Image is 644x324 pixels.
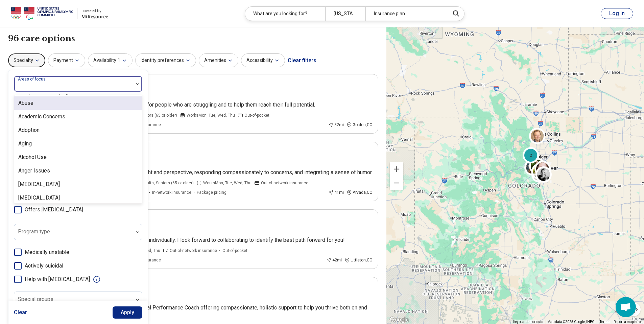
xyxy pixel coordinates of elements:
[34,101,373,109] p: My mission is to provide a healing environment for people who are struggling and to help them rea...
[135,53,196,67] button: Identity preferences
[34,236,373,244] p: I enjoy approaching each client empathically and individually. I look forward to collaborating to...
[601,8,633,19] button: Log In
[199,53,238,67] button: Amenities
[152,189,191,195] span: In-network insurance
[390,162,403,176] button: Zoom in
[245,7,325,21] div: What are you looking for?
[18,140,32,148] div: Aging
[14,306,27,319] button: Clear
[88,53,133,67] button: Availability1
[25,262,63,270] span: Actively suicidal
[8,33,75,44] h1: 96 care options
[81,8,108,14] div: powered by
[11,5,73,22] img: USOPC
[18,153,47,161] div: Alcohol Use
[34,304,373,320] p: Hi! I'm a Clinical Sport [MEDICAL_DATA] & Mental Performance Coach offering compassionate, holist...
[34,168,373,177] p: I view my purpose in our work as providing insight and perspective, responding compassionately to...
[365,7,446,21] div: Insurance plan
[261,180,308,186] span: Out-of-network insurance
[347,122,373,128] div: Golden , CO
[347,189,373,195] div: Arvada , CO
[170,248,217,254] span: Out-of-network insurance
[344,257,373,263] div: Littleton , CO
[118,57,120,64] span: 1
[18,194,60,202] div: [MEDICAL_DATA]
[18,113,65,121] div: Academic Concerns
[18,296,53,302] label: Special groups
[25,206,83,214] span: Offers [MEDICAL_DATA]
[25,248,69,256] span: Medically unstable
[326,257,342,263] div: 42 mi
[614,320,642,324] a: Report a map error
[18,167,50,175] div: Anger Issues
[113,306,143,319] button: Apply
[244,112,269,118] span: Out-of-pocket
[18,77,47,82] label: Areas of focus
[547,320,596,324] span: Map data ©2025 Google, INEGI
[390,176,403,190] button: Zoom out
[328,189,344,195] div: 41 mi
[197,189,226,195] span: Package pricing
[241,53,285,67] button: Accessibility
[8,53,45,67] button: Specialty
[523,147,539,163] div: 2
[14,94,90,99] span: Anxiety, [MEDICAL_DATA], Self-Esteem, etc.
[203,180,252,186] span: Works Mon, Tue, Wed, Thu
[11,5,108,22] a: USOPCpowered by
[222,248,247,254] span: Out-of-pocket
[18,180,60,188] div: [MEDICAL_DATA]
[288,52,316,69] div: Clear filters
[600,320,610,324] a: Terms (opens in new tab)
[18,99,33,107] div: Abuse
[328,122,344,128] div: 32 mi
[25,275,90,283] span: Help with [MEDICAL_DATA]
[325,7,365,21] div: [US_STATE]
[18,126,40,134] div: Adoption
[187,112,235,118] span: Works Mon, Tue, Wed, Thu
[616,297,636,317] div: Open chat
[48,53,85,67] button: Payment
[18,228,50,235] label: Program type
